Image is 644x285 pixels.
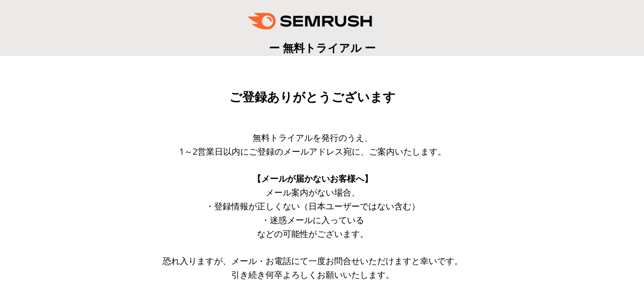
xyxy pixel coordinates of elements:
span: 恐れ入りますが、メール・お電話にて一度お問合せいただけますと幸いです。 [163,255,463,266]
span: などの可能性がございます。 [257,228,368,239]
span: 引き続き何卒よろしくお願いいたします。 [231,269,394,280]
span: ・登録情報が正しくない（日本ユーザーではない含む） [205,200,420,212]
span: 無料トライアルを発行のうえ、 [253,132,373,143]
span: ・迷惑メールに入っている [261,214,364,226]
span: 【メールが届かないお客様へ】 [253,173,373,184]
span: ー 無料トライアル ー [269,40,376,55]
span: メール案内がない場合、 [266,187,360,198]
span: 1～2営業日以内にご登録のメールアドレス宛に、ご案内いたします。 [179,146,446,157]
span: ご登録ありがとうございます [229,90,396,104]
